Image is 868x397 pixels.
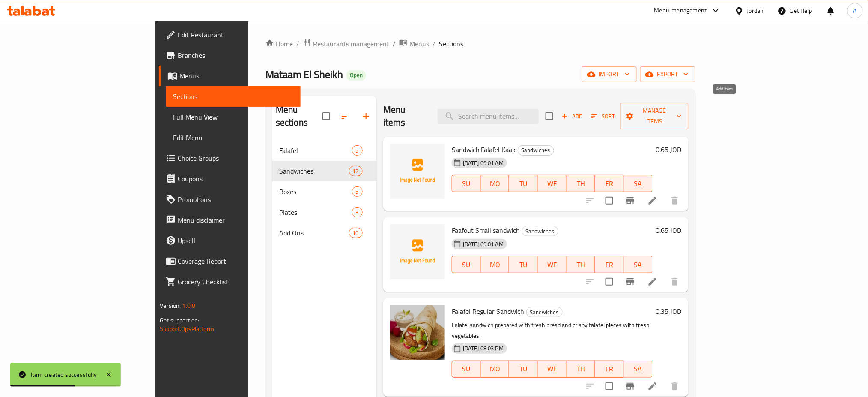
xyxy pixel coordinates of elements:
[346,70,366,81] div: Open
[159,271,301,292] a: Grocery Checklist
[513,259,534,271] span: TU
[538,175,567,192] button: WE
[160,300,181,311] span: Version:
[640,66,695,82] button: export
[272,202,376,223] div: Plates3
[518,145,554,155] span: Sandwiches
[647,69,689,80] span: export
[647,195,658,206] a: Edit menu item
[159,189,301,210] a: Promotions
[279,186,352,197] span: Boxes
[589,69,630,80] span: import
[352,145,363,156] div: items
[178,256,294,266] span: Coverage Report
[656,144,682,156] h6: 0.65 JOD
[561,111,584,121] span: Add
[159,24,301,45] a: Edit Restaurant
[853,6,857,15] span: A
[665,271,685,292] button: delete
[595,361,624,378] button: FR
[541,259,563,271] span: WE
[452,175,481,192] button: SU
[567,256,595,273] button: TH
[541,177,563,190] span: WE
[173,91,294,102] span: Sections
[159,251,301,271] a: Coverage Report
[352,147,362,155] span: 5
[570,363,592,375] span: TH
[346,72,366,79] span: Open
[279,228,349,238] div: Add Ons
[159,230,301,251] a: Upsell
[484,363,506,375] span: MO
[160,323,214,334] a: Support.OpsPlatform
[159,210,301,230] a: Menu disclaimer
[538,256,567,273] button: WE
[452,361,481,378] button: SU
[627,177,649,190] span: SA
[279,166,349,176] div: Sandwiches
[647,381,658,391] a: Edit menu item
[317,107,335,125] span: Select all sections
[481,256,510,273] button: MO
[178,215,294,225] span: Menu disclaimer
[452,224,520,237] span: Faafout Small sandwich
[627,105,681,127] span: Manage items
[178,153,294,163] span: Choice Groups
[627,363,649,375] span: SA
[567,361,595,378] button: TH
[272,181,376,202] div: Boxes5
[620,271,641,292] button: Branch-specific-item
[665,376,685,397] button: delete
[452,256,481,273] button: SU
[173,132,294,143] span: Edit Menu
[159,45,301,66] a: Branches
[390,144,445,198] img: Sandwich Falafel Kaak
[178,174,294,184] span: Coupons
[166,107,301,127] a: Full Menu View
[595,175,624,192] button: FR
[513,363,534,375] span: TU
[31,370,97,379] div: Item created successfully
[383,103,427,129] h2: Menu items
[352,186,363,197] div: items
[173,112,294,122] span: Full Menu View
[665,190,685,211] button: delete
[656,305,682,317] h6: 0.35 JOD
[409,39,429,49] span: Menus
[452,320,653,341] p: Falafel sandwich prepared with fresh bread and crispy falafel pieces with fresh vegetables.
[620,103,688,129] button: Manage items
[272,161,376,181] div: Sandwiches12
[303,38,389,49] a: Restaurants management
[178,50,294,60] span: Branches
[481,361,510,378] button: MO
[599,177,620,190] span: FR
[570,177,592,190] span: TH
[582,66,637,82] button: import
[356,106,376,126] button: Add section
[349,166,363,176] div: items
[509,256,538,273] button: TU
[459,159,507,167] span: [DATE] 09:01 AM
[586,110,620,123] span: Sort items
[656,224,682,236] h6: 0.65 JOD
[481,175,510,192] button: MO
[433,39,435,49] li: /
[526,307,563,317] div: Sandwiches
[459,240,507,248] span: [DATE] 09:01 AM
[558,110,586,123] button: Add
[438,109,539,124] input: search
[627,259,649,271] span: SA
[159,148,301,168] a: Choice Groups
[182,300,196,311] span: 1.0.0
[570,259,592,271] span: TH
[313,39,389,49] span: Restaurants management
[349,229,362,237] span: 10
[159,168,301,189] a: Coupons
[620,190,641,211] button: Branch-specific-item
[399,38,429,49] a: Menus
[620,376,641,397] button: Branch-specific-item
[265,38,695,49] nav: breadcrumb
[279,207,352,217] span: Plates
